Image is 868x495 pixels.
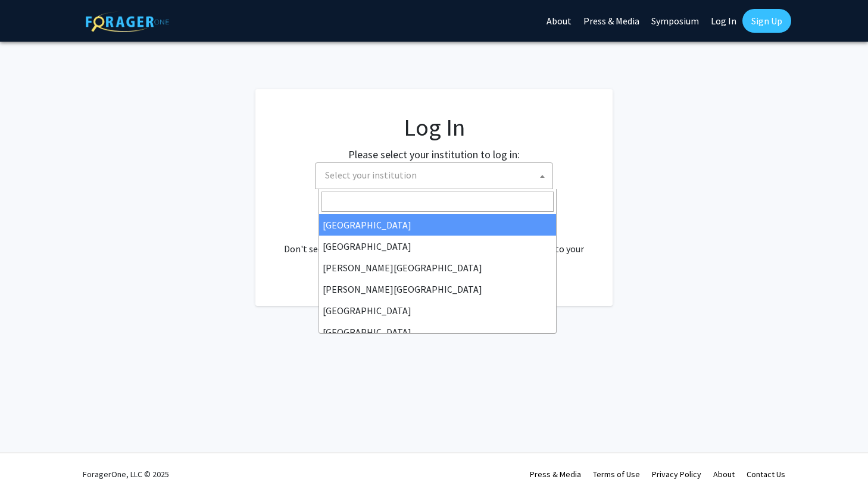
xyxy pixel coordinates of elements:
iframe: Chat [817,441,859,486]
li: [GEOGRAPHIC_DATA] [319,236,556,257]
a: Sign Up [742,9,791,33]
img: ForagerOne Logo [86,11,169,32]
h1: Log In [279,113,589,142]
li: [PERSON_NAME][GEOGRAPHIC_DATA] [319,278,556,300]
a: Press & Media [530,469,581,480]
input: Search [321,192,554,212]
li: [GEOGRAPHIC_DATA] [319,214,556,236]
div: No account? . Don't see your institution? about bringing ForagerOne to your institution. [279,213,589,270]
a: About [713,469,735,480]
a: Privacy Policy [652,469,701,480]
span: Select your institution [320,163,552,187]
a: Contact Us [747,469,785,480]
li: [PERSON_NAME][GEOGRAPHIC_DATA] [319,257,556,278]
label: Please select your institution to log in: [348,146,520,162]
span: Select your institution [315,162,553,189]
li: [GEOGRAPHIC_DATA] [319,300,556,321]
span: Select your institution [325,169,417,181]
a: Terms of Use [593,469,640,480]
div: ForagerOne, LLC © 2025 [83,453,169,495]
li: [GEOGRAPHIC_DATA] [319,321,556,343]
